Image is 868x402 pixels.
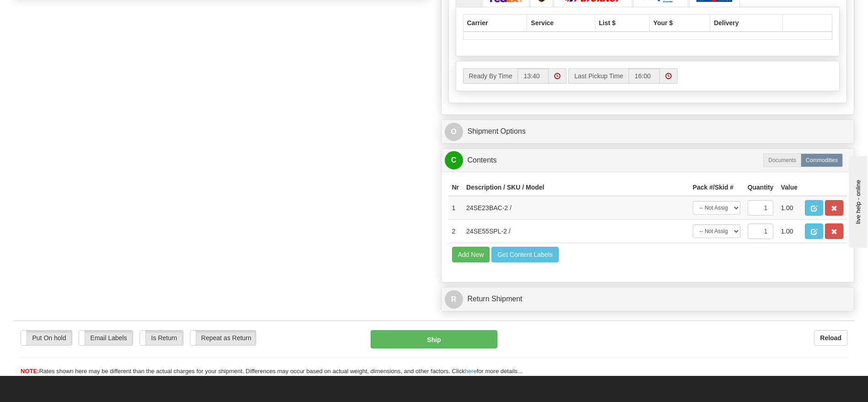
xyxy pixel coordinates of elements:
span: NOTE: [21,368,39,375]
label: Documents [763,153,801,167]
label: Commodities [801,153,843,167]
button: Reload [814,330,847,346]
td: 1.00 [777,196,801,220]
label: Last Pickup Time [568,68,629,84]
th: Your $ [649,14,710,32]
th: Value [777,179,801,196]
th: Description / SKU / Model [463,179,689,196]
th: Pack #/Skid # [689,179,744,196]
td: 1.00 [777,220,801,243]
iframe: chat widget [847,154,867,248]
button: Ship [371,330,497,348]
label: Email Labels [79,331,133,345]
td: 24SE23BAC-2 / [463,196,689,220]
div: live help - online [7,8,85,15]
span: C [445,151,463,169]
th: Delivery [710,14,783,32]
th: Service [527,14,595,32]
label: Put On hold [21,331,72,345]
label: Repeat as Return [190,331,256,345]
a: OShipment Options [445,122,851,141]
span: R [445,290,463,309]
div: Rates shown here may be different than the actual charges for your shipment. Differences may occu... [14,367,854,376]
td: 2 [448,220,463,243]
th: List $ [595,14,649,32]
td: 24SE55SPL-2 / [463,220,689,243]
label: Ready By Time [463,68,518,84]
label: Is Return [140,331,183,345]
a: RReturn Shipment [445,290,851,309]
a: CContents [445,151,851,170]
button: Add New [452,247,490,262]
th: Carrier [463,14,527,32]
span: O [445,123,463,141]
td: 1 [448,196,463,220]
b: Reload [820,334,841,342]
th: Nr [448,179,463,196]
button: Get Content Labels [491,247,559,262]
th: Quantity [744,179,777,196]
a: here [465,368,477,375]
